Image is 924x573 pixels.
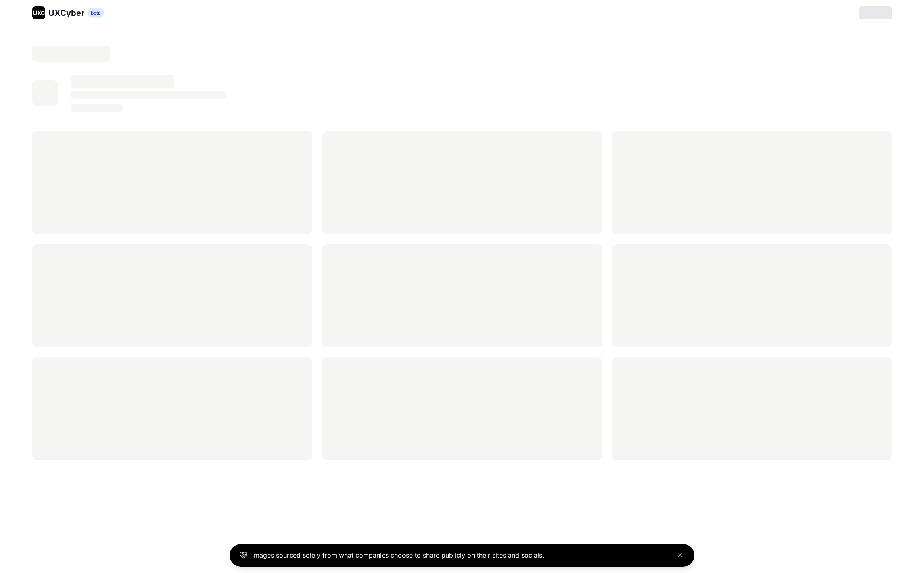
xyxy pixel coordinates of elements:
p: Images sourced solely from what companies choose to share publicly on their sites and socials. [252,550,544,560]
button: Close banner [675,550,685,560]
span: UXCyber [48,7,84,19]
span: UXC [33,9,45,17]
span: beta [88,8,104,18]
a: UXCUXCyberbeta [32,6,104,19]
